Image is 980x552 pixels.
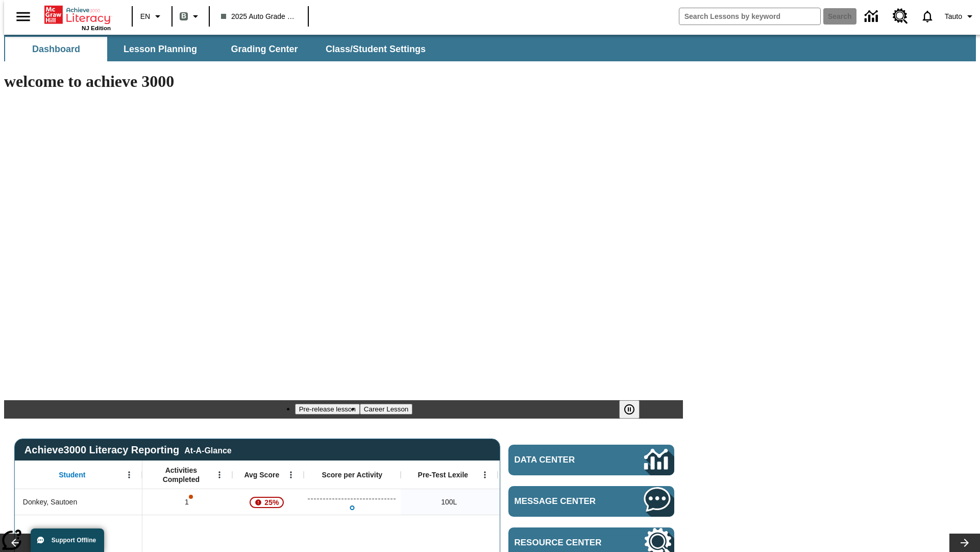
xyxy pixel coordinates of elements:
span: Support Offline [52,537,96,544]
span: Lesson Planning [124,43,197,55]
span: Grading Center [231,43,298,55]
span: Message Center [514,496,614,507]
div: Beginning reader 100 Lexile, ER, Based on the Lexile Reading measure, student is an Emerging Read... [498,489,595,515]
button: Dashboard [5,37,107,61]
button: Support Offline [31,528,104,552]
span: Data Center [514,455,610,465]
a: Data Center [859,3,887,31]
a: Resource Center, Will open in new tab [887,3,914,30]
span: NJ Edition [82,25,111,31]
span: Class/Student Settings [326,43,426,55]
button: Open Menu [121,467,137,482]
div: 1, One or more Activity scores may be invalid., Donkey, Sautoen [142,489,232,515]
input: search field [679,8,820,25]
span: Tauto [945,11,962,22]
span: B [181,10,186,22]
button: Language: EN, Select a language [136,7,168,26]
button: Open Menu [283,467,299,482]
span: 100 Lexile, Donkey, Sautoen [441,497,457,508]
div: Home [44,4,111,31]
div: SubNavbar [4,35,976,61]
span: Score per Activity [322,470,383,479]
a: Notifications [914,3,941,30]
span: 2025 Auto Grade 1 B [221,11,297,22]
span: Resource Center [514,538,614,548]
button: Lesson carousel, Next [949,534,980,552]
h1: welcome to achieve 3000 [4,72,683,91]
button: Slide 1 Pre-release lesson [295,404,360,415]
button: Open Menu [212,467,227,482]
button: Open Menu [477,467,493,482]
button: Grading Center [213,37,315,61]
a: Message Center [508,486,674,517]
span: Activities Completed [148,466,215,484]
div: Pause [619,400,650,419]
span: Student [59,470,85,479]
button: Profile/Settings [941,7,980,26]
span: Achieve3000 Literacy Reporting [24,444,232,456]
button: Boost Class color is gray green. Change class color [176,7,206,26]
button: Lesson Planning [109,37,211,61]
button: Slide 2 Career Lesson [360,404,412,415]
div: , 25%, Attention! This student's Average First Try Score of 25% is below 65%, Donkey, Sautoen [232,489,304,515]
button: Open side menu [8,2,38,32]
div: SubNavbar [4,37,435,61]
p: 1 [184,497,191,508]
span: EN [140,11,150,22]
a: Home [44,5,111,25]
a: Data Center [508,445,674,475]
span: Avg Score [244,470,279,479]
span: Pre-Test Lexile [418,470,469,479]
button: Pause [619,400,640,419]
span: Donkey, Sautoen [23,497,77,508]
button: Class/Student Settings [317,37,434,61]
span: 25% [260,493,283,512]
div: At-A-Glance [184,444,231,455]
span: Dashboard [32,43,80,55]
